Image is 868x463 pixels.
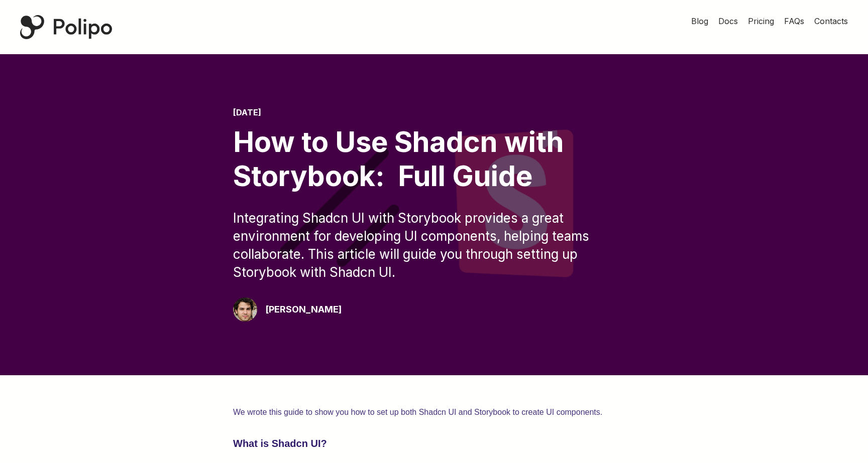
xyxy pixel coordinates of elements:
a: Docs [718,15,738,27]
p: We wrote this guide to show you how to set up both Shadcn UI and Storybook to create UI components. [233,405,635,419]
div: How to Use Shadcn with Storybook: Full Guide [233,125,635,193]
a: Pricing [748,15,774,27]
span: FAQs [784,16,804,26]
a: Contacts [814,15,848,27]
a: Blog [691,15,708,27]
time: [DATE] [233,107,261,117]
span: Blog [691,16,708,26]
div: Integrating Shadcn UI with Storybook provides a great environment for developing UI components, h... [233,209,635,281]
img: Giorgio Pari Polipo [233,297,257,322]
span: Pricing [748,16,774,26]
span: Contacts [814,16,848,26]
a: FAQs [784,15,804,27]
h3: What is Shadcn UI? [233,435,635,451]
span: Docs [718,16,738,26]
div: [PERSON_NAME] [265,302,342,317]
